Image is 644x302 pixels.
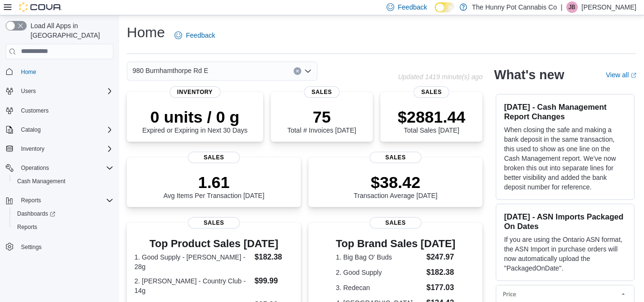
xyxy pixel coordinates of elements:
p: | [561,1,562,13]
div: Avg Items Per Transaction [DATE] [164,173,265,199]
a: View allExternal link [606,71,636,79]
span: Sales [369,217,422,229]
button: Settings [2,240,117,253]
p: $38.42 [354,173,438,192]
dd: $182.38 [255,251,293,263]
h1: Home [127,23,165,42]
p: When closing the safe and making a bank deposit in the same transaction, this used to show as one... [504,125,626,192]
p: 1.61 [164,173,265,192]
span: Customers [21,107,49,115]
button: Operations [2,161,117,175]
span: 980 Burnhamthorpe Rd E [133,65,208,76]
input: Dark Mode [435,2,455,12]
button: Home [2,65,117,79]
a: Reports [13,221,41,233]
button: Inventory [2,142,117,156]
button: Users [17,85,40,97]
h3: Top Product Sales [DATE] [134,238,293,250]
div: Jessie Britton [566,1,578,13]
span: Inventory [17,143,113,155]
a: Dashboards [10,207,117,220]
span: Load All Apps in [GEOGRAPHIC_DATA] [27,21,113,40]
dt: 1. Good Supply - [PERSON_NAME] - 28g [134,252,251,271]
span: Customers [17,104,113,116]
a: Cash Management [13,176,69,187]
button: Operations [17,162,53,174]
a: Home [17,66,40,78]
h3: Top Brand Sales [DATE] [336,238,455,250]
span: Sales [414,86,450,98]
span: Operations [17,162,113,174]
p: [PERSON_NAME] [582,1,636,13]
img: Cova [19,2,62,12]
svg: External link [631,73,636,78]
span: Home [17,66,113,78]
h2: What's new [494,67,564,83]
dt: 3. Redecan [336,283,422,292]
dd: $182.38 [427,267,456,278]
span: JB [569,1,575,13]
div: Total # Invoices [DATE] [287,107,356,134]
p: 75 [287,107,356,126]
p: $2881.44 [398,107,465,126]
span: Catalog [17,124,113,135]
span: Cash Management [17,177,65,185]
dt: 1. Big Bag O' Buds [336,252,422,262]
a: Dashboards [13,208,59,219]
dd: $247.97 [427,251,456,263]
button: Inventory [17,143,48,155]
button: Catalog [17,124,44,135]
p: If you are using the Ontario ASN format, the ASN Import in purchase orders will now automatically... [504,235,626,273]
p: Updated 1419 minute(s) ago [398,73,482,81]
h3: [DATE] - Cash Management Report Changes [504,102,626,121]
span: Users [21,87,36,95]
span: Settings [17,240,113,252]
button: Reports [2,194,117,207]
span: Sales [304,86,339,98]
dt: 2. Good Supply [336,268,422,277]
span: Sales [188,152,240,163]
span: Reports [13,221,113,233]
span: Feedback [398,2,427,12]
button: Cash Management [10,175,117,188]
span: Reports [17,195,113,206]
span: Reports [17,223,37,231]
nav: Complex example [6,61,113,279]
span: Inventory [21,145,44,153]
div: Transaction Average [DATE] [354,173,438,199]
span: Feedback [186,31,215,40]
span: Users [17,85,113,97]
p: The Hunny Pot Cannabis Co [472,1,557,13]
button: Customers [2,104,117,117]
button: Open list of options [304,67,312,75]
button: Reports [10,220,117,234]
button: Clear input [294,67,301,75]
span: Operations [21,164,49,172]
dt: 2. [PERSON_NAME] - Country Club - 14g [134,276,251,295]
a: Customers [17,105,52,116]
span: Sales [188,217,240,229]
span: Reports [21,197,41,204]
span: Catalog [21,126,41,134]
span: Dashboards [13,208,113,219]
h3: [DATE] - ASN Imports Packaged On Dates [504,212,626,231]
span: Settings [21,243,41,251]
dd: $99.99 [255,275,293,287]
span: Home [21,68,36,76]
p: 0 units / 0 g [142,107,247,126]
span: Cash Management [13,176,113,187]
button: Catalog [2,123,117,136]
span: Inventory [170,86,221,98]
span: Sales [369,152,422,163]
div: Expired or Expiring in Next 30 Days [142,107,247,134]
a: Feedback [171,26,219,45]
button: Reports [17,195,45,206]
div: Total Sales [DATE] [398,107,465,134]
span: Dashboards [17,210,55,218]
dd: $177.03 [427,282,456,293]
a: Settings [17,241,45,253]
button: Users [2,84,117,98]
